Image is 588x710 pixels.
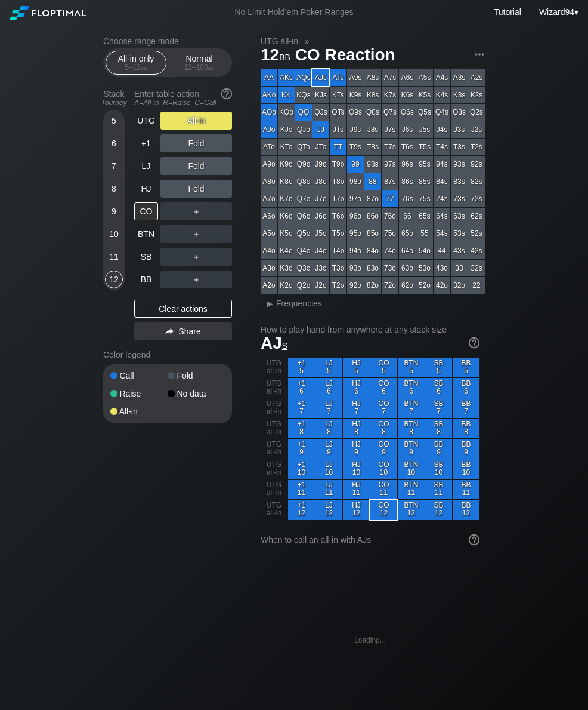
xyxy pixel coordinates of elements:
div: +1 5 [288,358,315,377]
div: AQs [295,69,312,86]
div: Q3o [295,260,312,276]
div: JTo [312,139,329,155]
div: Q5o [295,225,312,242]
div: Q8s [364,104,381,121]
div: A8o [261,173,277,190]
div: 9 [105,202,123,220]
div: 43s [451,242,468,259]
div: A6o [261,208,277,225]
div: T2o [330,277,346,294]
div: K6s [399,87,416,103]
span: bb [279,50,290,63]
div: J6o [312,208,329,225]
div: LJ 10 [315,459,342,479]
div: LJ 9 [315,439,342,459]
div: K8s [364,87,381,103]
div: 42o [434,277,450,294]
span: 12 [259,46,292,66]
img: help.32db89a4.svg [220,87,233,100]
div: T3s [451,139,468,155]
img: ellipsis.fd386fe8.svg [473,48,486,61]
div: BTN 5 [398,358,425,377]
div: K9o [278,156,295,173]
div: All-in [160,112,232,130]
div: J2s [468,121,485,138]
div: SB 12 [425,500,452,520]
span: CO Reaction [293,46,397,66]
div: 93s [451,156,468,173]
div: J8s [364,121,381,138]
div: AJo [261,121,277,138]
div: LJ [134,157,158,175]
div: K7s [382,87,398,103]
h2: How to play hand from anywhere at any stack size [261,325,479,334]
div: A7o [261,190,277,207]
div: 83o [364,260,381,276]
div: 11 [105,248,123,266]
div: T9s [347,139,364,155]
div: ATo [261,139,277,155]
div: 93o [347,260,364,276]
div: T4s [434,139,450,155]
div: 85s [416,173,433,190]
div: K3o [278,260,295,276]
div: 86o [364,208,381,225]
div: 94o [347,242,364,259]
div: 76o [382,208,398,225]
div: A4s [434,69,450,86]
div: KK [278,87,295,103]
div: QQ [295,104,312,121]
div: K3s [451,87,468,103]
div: T2s [468,139,485,155]
div: BTN 11 [398,480,425,499]
div: 64o [399,242,416,259]
div: 44 [434,242,450,259]
div: 63o [399,260,416,276]
div: Q5s [416,104,433,121]
div: J7o [312,190,329,207]
div: K7o [278,190,295,207]
div: 84o [364,242,381,259]
div: KJo [278,121,295,138]
div: BB 10 [453,459,479,479]
span: UTG all-in [259,36,300,47]
div: K2o [278,277,295,294]
div: Call [110,371,168,380]
div: JJ [312,121,329,138]
div: A3s [451,69,468,86]
div: Q9o [295,156,312,173]
div: T8s [364,139,381,155]
div: UTG [134,112,158,130]
div: CO 10 [370,459,397,479]
div: HJ [134,180,158,198]
div: 96s [399,156,416,173]
div: BTN 8 [398,419,425,438]
div: A2s [468,69,485,86]
div: T5s [416,139,433,155]
div: +1 9 [288,439,315,459]
div: KQo [278,104,295,121]
div: No data [168,389,225,398]
div: 5 – 12 [111,63,161,72]
div: +1 10 [288,459,315,479]
div: BB 12 [453,500,479,520]
div: ATs [330,69,346,86]
div: CO 11 [370,480,397,499]
div: T6o [330,208,346,225]
div: 22 [468,277,485,294]
div: 85o [364,225,381,242]
div: HJ 10 [343,459,370,479]
div: 98o [347,173,364,190]
div: T8o [330,173,346,190]
div: Share [134,322,232,340]
div: 8 [105,180,123,198]
div: Q6s [399,104,416,121]
div: +1 7 [288,398,315,418]
img: help.32db89a4.svg [468,336,481,349]
div: 99 [347,156,364,173]
div: Fold [160,157,232,175]
div: A9s [347,69,364,86]
div: 66 [399,208,416,225]
div: +1 12 [288,500,315,520]
div: BB 11 [453,480,479,499]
